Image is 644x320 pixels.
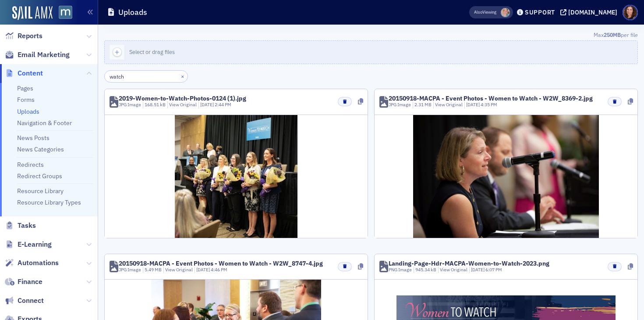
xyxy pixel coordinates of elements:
[53,6,72,21] a: View Homepage
[17,96,35,104] a: Forms
[143,266,162,273] div: 5.49 MB
[17,198,81,206] a: Resource Library Types
[389,95,593,101] div: 20150918-MACPA - Event Photos - Women to Watch - W2W_8369-2.jpg
[18,296,44,306] span: Connect
[143,101,166,108] div: 168.51 kB
[17,134,50,142] a: News Posts
[18,50,70,60] span: Email Marketing
[5,277,42,287] a: Finance
[17,187,64,195] a: Resource Library
[5,221,36,230] a: Tasks
[413,101,432,108] div: 2.31 MB
[5,296,44,306] a: Connect
[471,266,485,273] span: [DATE]
[12,6,53,20] img: SailAMX
[604,31,621,38] span: 250MB
[17,161,44,169] a: Redirects
[440,266,467,273] a: View Original
[17,108,39,115] a: Uploads
[211,266,227,273] span: 4:46 PM
[104,31,638,40] div: Max per file
[18,258,59,268] span: Automations
[414,266,437,273] div: 945.34 kB
[165,266,193,273] a: View Original
[389,266,412,273] div: PNG Image
[474,9,482,15] div: Also
[119,266,141,273] div: JPG Image
[501,8,510,17] span: Dee Sullivan
[389,260,549,266] div: Landing-Page-Hdr-MACPA-Women-to-Watch-2023.png
[435,101,463,108] a: View Original
[59,6,72,19] img: SailAMX
[389,101,411,108] div: JPG Image
[568,8,617,16] div: [DOMAIN_NAME]
[5,68,43,78] a: Content
[119,95,246,101] div: 2019-Women-to-Watch-Photos-0124 (1).jpg
[18,221,36,230] span: Tasks
[119,101,141,108] div: JPG Image
[5,31,42,41] a: Reports
[17,172,62,180] a: Redirect Groups
[560,9,620,15] button: [DOMAIN_NAME]
[169,101,197,108] a: View Original
[104,40,638,64] button: Select or drag files
[18,68,43,78] span: Content
[200,101,215,108] span: [DATE]
[17,145,64,153] a: News Categories
[17,119,72,127] a: Navigation & Footer
[104,70,188,83] input: Search…
[5,240,52,249] a: E-Learning
[129,48,175,55] span: Select or drag files
[485,266,502,273] span: 6:07 PM
[119,260,323,266] div: 20150918-MACPA - Event Photos - Women to Watch - W2W_8747-4.jpg
[18,240,52,249] span: E-Learning
[18,31,42,41] span: Reports
[196,266,211,273] span: [DATE]
[5,50,70,60] a: Email Marketing
[118,7,147,18] h1: Uploads
[179,72,187,80] button: ×
[525,8,555,16] div: Support
[474,9,496,15] span: Viewing
[466,101,481,108] span: [DATE]
[5,258,59,268] a: Automations
[215,101,231,108] span: 2:44 PM
[17,84,33,92] a: Pages
[623,5,638,20] span: Profile
[18,277,42,287] span: Finance
[481,101,497,108] span: 4:35 PM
